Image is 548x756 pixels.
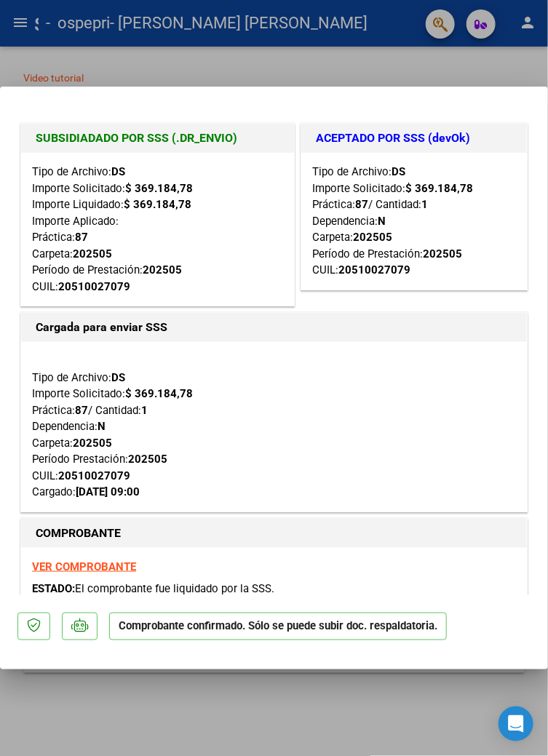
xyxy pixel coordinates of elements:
[32,164,283,295] div: Tipo de Archivo: Importe Solicitado: Importe Liquidado: Importe Aplicado: Práctica: Carpeta: Perí...
[75,582,274,595] span: El comprobante fue liquidado por la SSS.
[143,263,182,276] strong: 202505
[32,353,516,501] div: Tipo de Archivo: Importe Solicitado: Práctica: / Cantidad: Dependencia: Carpeta: Período Prestaci...
[338,262,410,279] div: 20510027079
[111,165,125,178] strong: DS
[405,182,473,195] strong: $ 369.184,78
[125,182,193,195] strong: $ 369.184,78
[355,198,368,211] strong: 87
[58,279,130,295] div: 20510027079
[141,404,148,417] strong: 1
[421,198,428,211] strong: 1
[124,198,191,211] strong: $ 369.184,78
[36,526,121,540] strong: COMPROBANTE
[392,165,405,178] strong: DS
[499,707,533,741] div: Open Intercom Messenger
[32,582,75,595] span: ESTADO:
[75,404,88,417] strong: 87
[73,437,112,450] strong: 202505
[75,231,88,244] strong: 87
[353,231,392,244] strong: 202505
[111,371,125,384] strong: DS
[36,130,279,147] h1: SUBSIDIADADO POR SSS (.DR_ENVIO)
[316,130,512,147] h1: ACEPTADO POR SSS (devOk)
[58,468,130,485] div: 20510027079
[423,247,462,260] strong: 202505
[109,613,447,641] p: Comprobante confirmado. Sólo se puede subir doc. respaldatoria.
[98,420,106,433] strong: N
[73,247,112,260] strong: 202505
[378,215,386,228] strong: N
[312,164,516,279] div: Tipo de Archivo: Importe Solicitado: Práctica: / Cantidad: Dependencia: Carpeta: Período de Prest...
[76,485,140,498] strong: [DATE] 09:00
[36,319,512,336] h1: Cargada para enviar SSS
[32,560,136,573] a: VER COMPROBANTE
[128,453,167,466] strong: 202505
[125,387,193,400] strong: $ 369.184,78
